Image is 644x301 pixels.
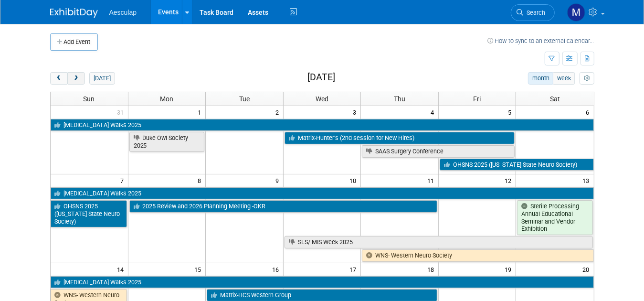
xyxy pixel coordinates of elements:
a: Search [511,4,555,21]
span: Tue [239,95,250,103]
span: 11 [426,174,438,186]
span: Thu [394,95,405,103]
a: [MEDICAL_DATA] Walks 2025 [51,119,594,131]
span: 31 [116,106,128,118]
a: OHSNS 2025 ([US_STATE] State Neuro Society) [51,200,127,227]
h2: [DATE] [307,72,335,83]
button: next [67,72,85,85]
span: 1 [197,106,205,118]
span: 13 [582,174,594,186]
a: Duke Owl Society 2025 [129,132,205,151]
a: OHSNS 2025 ([US_STATE] State Neuro Society) [440,159,594,171]
span: 18 [426,263,438,275]
span: 6 [585,106,594,118]
a: Matrix-Hunter’s (2nd session for New Hires) [285,132,515,144]
button: prev [50,72,68,85]
span: 17 [348,263,360,275]
button: myCustomButton [580,72,594,85]
button: Add Event [50,33,98,51]
button: week [553,72,575,85]
span: Sun [84,95,95,103]
span: 3 [352,106,360,118]
i: Personalize Calendar [584,75,590,82]
span: 4 [430,106,438,118]
span: 10 [348,174,360,186]
span: 8 [197,174,205,186]
span: Mon [160,95,173,103]
span: 12 [504,174,516,186]
img: Maggie Jenkins [567,3,585,21]
a: 2025 Review and 2026 Planning Meeting -OKR [129,200,437,213]
span: 19 [504,263,516,275]
a: WNS- Western Neuro Society [362,249,593,262]
button: [DATE] [89,72,115,85]
a: [MEDICAL_DATA] Walks 2025 [51,187,594,200]
a: SLS/ MIS Week 2025 [285,236,593,248]
img: ExhibitDay [50,8,98,18]
button: month [528,72,553,85]
span: 9 [274,174,283,186]
span: Wed [316,95,328,103]
span: 7 [119,174,128,186]
span: Aesculap [109,9,137,16]
span: Search [524,9,546,16]
a: [MEDICAL_DATA] Walks 2025 [51,276,594,289]
a: Sterile Processing Annual Educational Seminar and Vendor Exhibition [517,200,592,235]
a: How to sync to an external calendar... [488,37,594,44]
span: 5 [507,106,516,118]
span: Sat [550,95,560,103]
span: 20 [582,263,594,275]
span: 16 [271,263,283,275]
span: 2 [274,106,283,118]
span: 14 [116,263,128,275]
span: Fri [474,95,481,103]
span: 15 [193,263,205,275]
a: SAAS Surgery Conference [362,145,515,158]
